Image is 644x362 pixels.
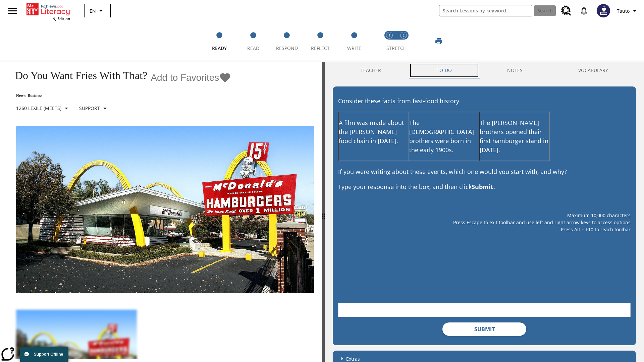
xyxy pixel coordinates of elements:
[151,72,231,83] button: Add to Favorites - Do You Want Fries With That?
[409,62,480,78] button: TO-DO
[403,33,405,38] text: 2
[13,102,73,114] button: Select Lexile, 1260 Lexile (Meets)
[90,7,96,14] span: EN
[8,93,231,98] p: News: Business
[267,23,306,60] button: Respond step 3 of 5
[614,5,641,17] button: Profile/Settings
[79,105,100,112] p: Support
[593,2,614,19] button: Select a new avatar
[338,219,631,226] p: Press Escape to exit toolbar and use left and right arrow keys to access options
[389,33,390,38] text: 1
[339,118,409,145] p: A film was made about the [PERSON_NAME] food chain in [DATE].
[16,126,314,294] img: One of the first McDonald's stores, with the iconic red sign and golden arches.
[20,347,68,362] button: Support Offline
[335,23,374,60] button: Write step 5 of 5
[333,62,636,78] div: Instructional Panel Tabs
[16,105,61,112] p: 1260 Lexile (Meets)
[597,4,610,17] img: Avatar
[439,5,532,16] input: search field
[380,23,399,60] button: Stretch Read step 1 of 2
[442,322,526,336] button: Submit
[550,62,636,78] button: VOCABULARY
[212,45,227,51] span: Ready
[34,352,63,357] span: Support Offline
[26,2,70,21] div: Home
[557,2,575,20] a: Resource Center, Will open in new tab
[338,212,631,219] p: Maximum 10,000 characters
[575,2,593,19] a: Notifications
[276,45,298,51] span: Respond
[325,62,644,362] div: activity
[3,5,98,11] body: Maximum 10,000 characters Press Escape to exit toolbar and use left and right arrow keys to acces...
[301,23,340,60] button: Reflect step 4 of 5
[200,23,239,60] button: Ready step 1 of 5
[3,1,22,21] button: Open side menu
[338,182,631,191] p: Type your response into the box, and then click .
[247,45,259,51] span: Read
[311,45,330,51] span: Reflect
[52,16,70,21] span: NJ Edition
[233,23,272,60] button: Read step 2 of 5
[409,118,479,155] p: The [DEMOGRAPHIC_DATA] brothers were born in the early 1900s.
[338,167,631,176] p: If you were writing about these events, which one would you start with, and why?
[87,5,108,17] button: Language: EN, Select a language
[386,45,407,51] span: STRETCH
[472,183,493,191] strong: Submit
[151,72,219,83] span: Add to Favorites
[333,62,409,78] button: Teacher
[347,45,361,51] span: Write
[480,62,551,78] button: NOTES
[394,23,413,60] button: Stretch Respond step 2 of 2
[338,226,631,233] p: Press Alt + F10 to reach toolbar
[8,69,147,82] h1: Do You Want Fries With That?
[322,62,325,362] div: Press Enter or Spacebar and then press right and left arrow keys to move the slider
[338,97,631,106] p: Consider these facts from fast-food history.
[76,102,112,114] button: Scaffolds, Support
[428,35,449,47] button: Print
[480,118,549,155] p: The [PERSON_NAME] brothers opened their first hamburger stand in [DATE].
[617,7,630,14] span: Tauto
